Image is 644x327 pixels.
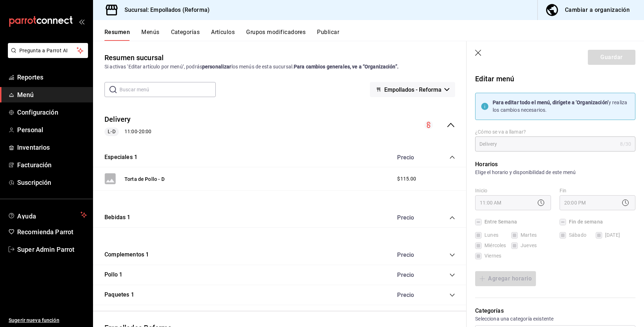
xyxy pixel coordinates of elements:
[104,213,131,222] button: Bebidas 1
[384,86,441,93] span: Empollados - Reforma
[171,29,200,41] button: Categorías
[566,231,586,239] span: Sábado
[104,251,149,259] button: Complementos 1
[565,5,630,15] div: Cambiar a organización
[566,218,603,226] span: Fin de semana
[390,154,436,161] div: Precio
[17,125,87,135] span: Personal
[17,178,87,187] span: Suscripción
[17,72,87,82] span: Reportes
[482,218,517,226] span: Entre Semana
[246,29,306,41] button: Grupos modificadores
[19,47,77,54] span: Pregunta a Parrot AI
[93,109,467,142] div: collapse-menu-row
[493,99,629,114] div: y realiza los cambios necesarios.
[620,140,631,148] div: 8 /30
[475,188,551,193] label: Inicio
[390,251,436,258] div: Precio
[104,153,137,162] button: Especiales 1
[141,29,159,41] button: Menús
[119,82,216,97] input: Buscar menú
[475,195,551,210] div: 11:00 AM
[125,175,165,183] button: Torta de Pollo - D
[475,169,635,176] p: Elige el horario y disponibilidad de este menú
[17,143,87,152] span: Inventarios
[105,128,118,135] span: L-D
[17,245,87,254] span: Super Admin Parrot
[8,43,88,58] button: Pregunta a Parrot AI
[17,211,78,219] span: Ayuda
[482,242,506,249] span: Miércoles
[104,29,130,41] button: Resumen
[104,291,134,299] button: Paquetes 1
[119,6,210,14] h3: Sucursal: Empollados (Reforma)
[17,90,87,100] span: Menú
[518,242,537,249] span: Jueves
[449,215,455,221] button: collapse-category-row
[449,154,455,160] button: collapse-category-row
[317,29,339,41] button: Publicar
[390,271,436,278] div: Precio
[294,64,399,69] strong: Para cambios generales, ve a “Organización”.
[518,231,537,239] span: Martes
[17,107,87,117] span: Configuración
[475,307,635,315] p: Categorías
[560,195,635,210] div: 20:00 PM
[397,175,416,183] span: $115.00
[493,100,609,105] strong: Para editar todo el menú, dirígete a ‘Organización’
[390,292,436,298] div: Precio
[104,29,644,41] div: navigation tabs
[104,271,122,279] button: Pollo 1
[449,292,455,298] button: collapse-category-row
[104,63,455,71] div: Si activas ‘Editar artículo por menú’, podrás los menús de esta sucursal.
[482,231,498,239] span: Lunes
[475,129,635,134] label: ¿Cómo se va a llamar?
[449,272,455,278] button: collapse-category-row
[211,29,235,41] button: Artículos
[475,73,635,84] p: Editar menú
[104,114,131,125] button: Delivery
[104,52,164,63] div: Resumen sucursal
[449,252,455,258] button: collapse-category-row
[370,82,455,97] button: Empollados - Reforma
[17,160,87,170] span: Facturación
[482,252,501,260] span: Viernes
[202,64,231,69] strong: personalizar
[79,19,84,24] button: open_drawer_menu
[5,52,88,59] a: Pregunta a Parrot AI
[390,214,436,221] div: Precio
[560,188,635,193] label: Fin
[602,231,620,239] span: [DATE]
[104,128,151,136] div: 11:00 - 20:00
[9,317,87,324] span: Sugerir nueva función
[475,315,635,322] p: Selecciona una categoría existente
[475,160,635,169] p: Horarios
[17,227,87,237] span: Recomienda Parrot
